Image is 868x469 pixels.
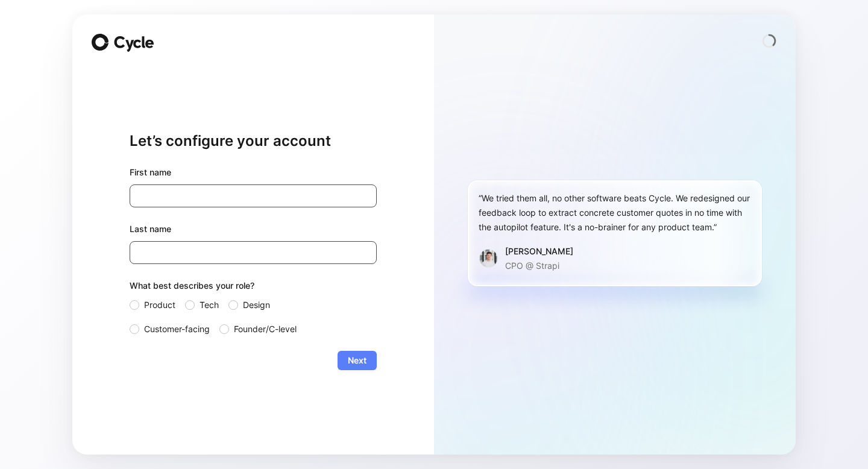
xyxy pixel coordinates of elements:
input: John [130,184,377,207]
span: Tech [200,298,219,312]
span: Next [348,353,366,368]
button: Next [338,351,377,370]
div: [PERSON_NAME] [505,244,573,259]
h1: Let’s configure your account [130,131,377,151]
input: Doe [130,241,377,264]
div: “We tried them all, no other software beats Cycle. We redesigned our feedback loop to extract con... [479,191,751,234]
div: What best describes your role? [130,279,377,298]
p: CPO @ Strapi [505,259,573,273]
span: Design [243,298,270,312]
span: Founder/C-level [234,322,297,336]
span: Customer-facing [144,322,210,336]
span: Product [144,298,175,312]
div: First name [130,165,377,180]
label: Last name [130,222,377,236]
